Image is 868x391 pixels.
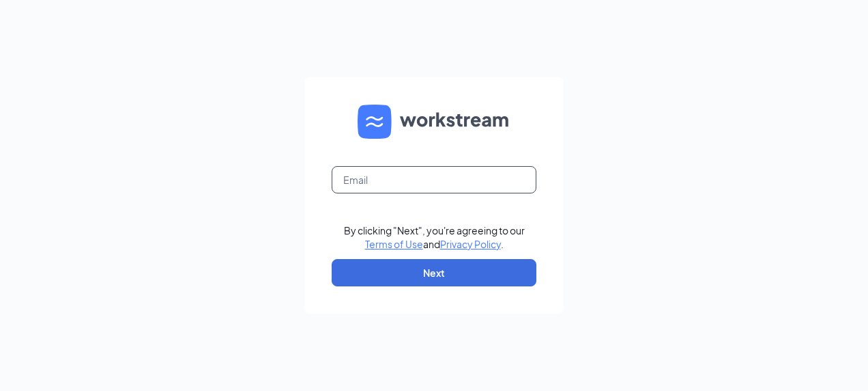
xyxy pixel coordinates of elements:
a: Terms of Use [365,238,423,250]
input: Email [332,166,536,193]
a: Privacy Policy [440,238,501,250]
div: By clicking "Next", you're agreeing to our and . [344,224,525,251]
img: WS logo and Workstream text [358,105,510,139]
button: Next [332,259,536,286]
